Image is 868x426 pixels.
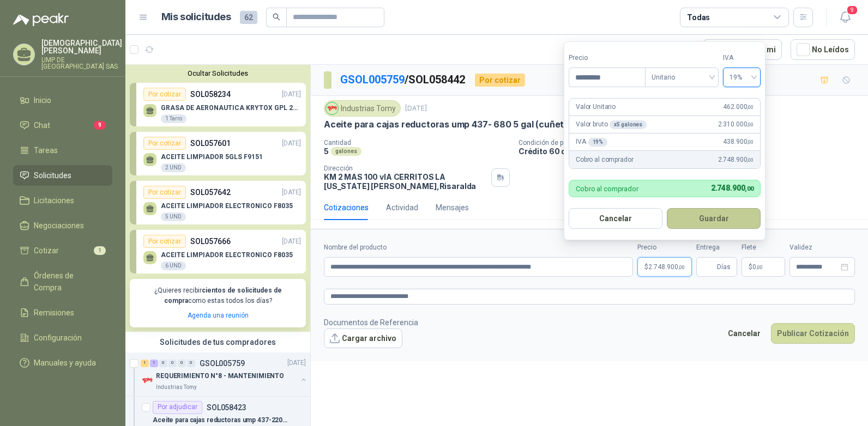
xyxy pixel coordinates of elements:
[164,287,282,305] b: cientos de solicitudes de compra
[161,153,263,161] p: ACEITE LIMPIADOR 5GLS F9151
[610,120,647,129] div: x 5 galones
[475,74,525,87] div: Por cotizar
[156,371,284,381] p: REQUERIMIENTO N°8 - MANTENIMIENTO
[13,165,112,186] a: Solicitudes
[718,155,754,165] span: 2.748.900
[161,163,186,172] div: 2 UND
[130,181,306,224] a: Por cotizarSOL057642[DATE] ACEITE LIMPIADOR ELECTRONICO F80355 UND
[159,360,167,367] div: 0
[723,53,761,63] label: IVA
[161,261,186,270] div: 6 UND
[519,147,864,156] p: Crédito 60 días
[188,312,249,319] a: Agenda una reunión
[722,323,767,344] button: Cancelar
[752,264,763,270] span: 0
[631,41,694,58] div: 1 - 46 de 46
[207,404,246,411] p: SOL058423
[13,190,112,211] a: Licitaciones
[846,5,858,15] span: 9
[324,100,401,117] div: Industrias Tomy
[742,242,785,253] label: Flete
[569,208,662,229] button: Cancelar
[324,242,633,253] label: Nombre del producto
[13,302,112,323] a: Remisiones
[326,102,338,114] img: Company Logo
[730,69,754,86] span: 19%
[745,185,754,192] span: ,00
[576,119,647,130] p: Valor bruto
[747,121,754,127] span: ,00
[141,357,308,392] a: 1 1 0 0 0 0 GSOL005759[DATE] Company LogoREQUERIMIENTO N°8 - MANTENIMIENTOIndustrias Tomy
[13,215,112,236] a: Negociaciones
[703,39,782,60] button: Asignado a mi
[576,185,638,192] p: Cobro al comprador
[519,139,864,147] p: Condición de pago
[13,265,112,298] a: Órdenes de Compra
[324,139,510,147] p: Cantidad
[150,360,158,367] div: 1
[756,264,763,270] span: ,00
[696,242,737,253] label: Entrega
[136,285,299,306] p: ¿Quieres recibir como estas todos los días?
[34,194,74,206] span: Licitaciones
[13,327,112,348] a: Configuración
[156,383,197,392] p: Industrias Tomy
[324,202,369,214] div: Cotizaciones
[13,115,112,136] a: Chat9
[13,140,112,161] a: Tareas
[637,257,692,277] p: $2.748.900,00
[153,415,288,425] p: Aceite para cajas reductoras ump 437-220 5 gal (cuñete de 5 gals)
[717,258,731,276] span: Días
[747,104,754,110] span: ,00
[576,102,616,112] p: Valor Unitario
[576,155,633,165] p: Cobro al comprador
[34,94,51,106] span: Inicio
[34,357,96,369] span: Manuales y ayuda
[652,69,712,86] span: Unitario
[34,169,71,181] span: Solicitudes
[723,102,754,112] span: 462.000
[324,172,487,191] p: KM 2 MAS 100 vIA CERRITOS LA [US_STATE] [PERSON_NAME] , Risaralda
[747,157,754,163] span: ,00
[161,251,293,259] p: ACEITE LIMPIADOR ELECTRONICO F8035
[125,332,310,352] div: Solicitudes de tus compradores
[637,242,692,253] label: Precio
[34,220,84,232] span: Negociaciones
[576,137,607,147] p: IVA
[161,114,186,123] div: 1 Tarro
[678,264,685,270] span: ,00
[41,57,122,70] p: UMP DE [GEOGRAPHIC_DATA] SAS
[130,230,306,273] a: Por cotizarSOL057666[DATE] ACEITE LIMPIADOR ELECTRONICO F80356 UND
[749,264,752,270] span: $
[190,235,231,247] p: SOL057666
[405,104,427,114] p: [DATE]
[161,212,186,221] div: 5 UND
[648,264,685,270] span: 2.748.900
[324,147,329,156] p: 5
[130,69,306,77] button: Ocultar Solicitudes
[386,202,418,214] div: Actividad
[41,39,122,54] p: [DEMOGRAPHIC_DATA] [PERSON_NAME]
[324,328,402,348] button: Cargar archivo
[273,13,280,21] span: search
[161,104,301,112] p: GRASA DE AERONAUTICA KRYTOX GPL 207 (SE ADJUNTA IMAGEN DE REFERENCIA)
[187,360,195,367] div: 0
[190,88,231,100] p: SOL058234
[190,186,231,198] p: SOL057642
[240,11,257,24] span: 62
[835,8,855,27] button: 9
[161,202,293,210] p: ACEITE LIMPIADOR ELECTRONICO F8035
[94,246,106,255] span: 1
[125,65,310,332] div: Ocultar SolicitudesPor cotizarSOL058234[DATE] GRASA DE AERONAUTICA KRYTOX GPL 207 (SE ADJUNTA IMA...
[687,11,710,23] div: Todas
[340,71,466,88] p: / SOL058442
[771,323,855,344] button: Publicar Cotización
[34,119,50,131] span: Chat
[94,121,106,130] span: 9
[34,332,82,344] span: Configuración
[141,360,149,367] div: 1
[143,235,186,248] div: Por cotizar
[324,119,612,130] p: Aceite para cajas reductoras ump 437- 680 5 gal (cuñete de 5 gals)
[742,257,785,277] p: $ 0,00
[667,208,761,229] button: Guardar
